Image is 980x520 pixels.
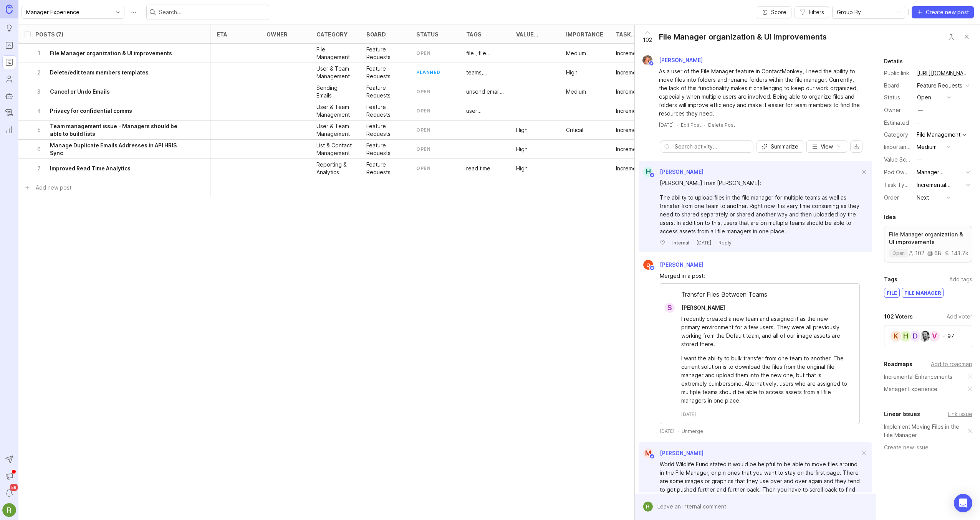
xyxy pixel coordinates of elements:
[884,385,937,393] a: Manager Experience
[366,103,404,119] p: Feature Requests
[912,6,974,18] button: Create new post
[672,239,689,246] div: Internal
[466,88,504,96] div: unsend email, Incremental Enhancements
[638,55,709,65] a: Bronwen W[PERSON_NAME]
[50,165,131,172] h6: Improved Read Time Analytics
[6,5,13,13] img: Canny Home
[366,65,404,80] div: Feature Requests
[639,167,704,177] a: H[PERSON_NAME]
[649,172,655,178] img: member badge
[316,46,354,61] p: File Management
[660,179,860,187] div: [PERSON_NAME] from [PERSON_NAME]:
[616,107,654,115] p: Incremental Enhancement
[902,288,943,297] div: file manager
[771,8,786,16] span: Score
[366,161,404,176] p: Feature Requests
[919,331,930,342] img: Keith Thompson
[366,46,404,61] p: Feature Requests
[35,126,42,134] p: 5
[682,428,703,434] div: Unmerge
[616,145,654,153] p: Incremental Enhancement
[908,251,924,256] div: 102
[917,181,963,189] div: Incremental Enhancement
[416,127,430,133] div: open
[884,226,972,262] a: File Manager organization & UI improvementsopen10268143.7k
[917,143,937,151] div: Medium
[649,61,654,66] img: member badge
[35,101,189,120] button: 4Privacy for confidential comms
[913,118,923,128] div: —
[917,81,962,90] div: Feature Requests
[714,239,715,246] div: ·
[466,107,504,115] p: user permissions, privacy
[35,107,42,115] p: 4
[566,69,578,76] div: High
[316,122,354,138] p: User & Team Management
[466,31,482,37] div: tags
[927,251,941,256] div: 68
[35,44,189,63] button: 1File Manager organization & UI improvements
[660,303,731,313] a: S[PERSON_NAME]
[35,63,189,82] button: 2Delete/edit team members templates
[616,69,654,76] p: Incremental Enhancement
[928,330,940,342] div: V
[884,69,911,78] div: Public link
[677,428,679,434] div: ·
[35,82,189,101] button: 3Cancel or Undo Emails
[416,107,430,114] div: open
[821,143,833,150] span: View
[660,261,704,268] span: [PERSON_NAME]
[2,452,16,466] button: Send to Autopilot
[944,29,959,45] button: Close button
[50,88,110,96] h6: Cancel or Undo Emails
[516,145,528,153] p: High
[416,165,430,172] div: open
[466,69,504,76] p: teams, templates, user permissions
[516,126,528,134] p: High
[954,494,972,512] div: Open Intercom Messenger
[316,65,354,80] p: User & Team Management
[316,142,354,157] div: List & Contact Management
[660,428,674,434] time: [DATE]
[2,503,16,517] img: Ryan Duguid
[35,69,42,76] p: 2
[704,122,705,128] div: ·
[616,50,654,57] div: Incremental Enhancement
[884,130,911,139] div: Category
[850,140,862,153] button: export comments
[917,168,963,177] div: Manager Experience
[416,50,430,56] div: open
[127,6,140,18] button: Roadmap options
[681,354,847,405] div: I want the ability to bulk transfer from one team to another. The current solution is to download...
[832,6,905,19] div: toggle menu
[643,36,652,44] span: 102
[884,213,896,222] div: Idea
[516,165,528,172] p: High
[316,31,348,37] div: category
[566,50,586,57] p: Medium
[659,57,703,63] span: [PERSON_NAME]
[947,312,972,321] div: Add voter
[660,193,860,236] div: The ability to upload files in the file manager for multiple teams as well as transfer from one t...
[884,360,912,369] div: Roadmaps
[616,126,654,134] div: Incremental Enhancement
[757,6,791,18] button: Score
[366,122,404,138] div: Feature Requests
[2,469,16,483] button: Announcements
[681,304,725,311] span: [PERSON_NAME]
[36,183,71,192] div: Add new post
[10,484,18,491] span: 56
[931,360,972,368] div: Add to roadmap
[416,88,430,95] div: open
[917,132,960,137] div: File Management
[35,145,42,153] p: 6
[926,8,969,16] span: Create new post
[616,31,644,37] div: Task Type
[942,333,954,339] div: + 97
[884,373,952,381] a: Incremental Enhancements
